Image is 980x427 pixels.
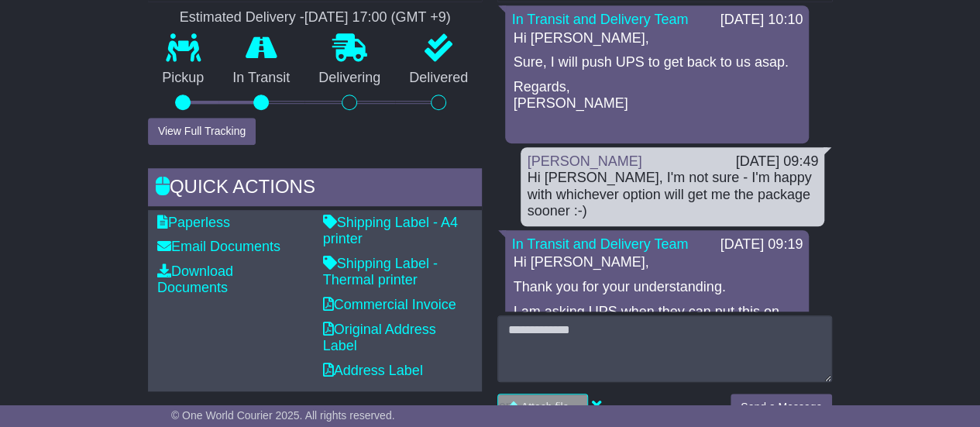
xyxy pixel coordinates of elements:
[527,170,818,220] div: Hi [PERSON_NAME], I'm not sure - I'm happy with whichever option will get me the package sooner :-)
[323,215,458,247] a: Shipping Label - A4 printer
[148,70,218,87] p: Pickup
[323,322,436,354] a: Original Address Label
[171,409,395,422] span: © One World Courier 2025. All rights reserved.
[323,256,438,288] a: Shipping Label - Thermal printer
[323,363,423,378] a: Address Label
[513,79,801,112] p: Regards, [PERSON_NAME]
[304,70,395,87] p: Delivering
[511,236,688,252] a: In Transit and Delivery Team
[148,168,483,210] div: Quick Actions
[720,12,803,29] div: [DATE] 10:10
[513,279,801,296] p: Thank you for your understanding.
[395,70,483,87] p: Delivered
[148,9,483,26] div: Estimated Delivery -
[511,12,688,27] a: In Transit and Delivery Team
[513,30,801,47] p: Hi [PERSON_NAME],
[157,239,280,254] a: Email Documents
[513,304,801,370] p: I am asking UPS when they can put this on board. If you wanted a depot pickup, we can also organi...
[513,54,801,71] p: Sure, I will push UPS to get back to us asap.
[304,9,451,26] div: [DATE] 17:00 (GMT +9)
[218,70,304,87] p: In Transit
[323,297,456,312] a: Commercial Invoice
[735,153,818,170] div: [DATE] 09:49
[157,263,233,296] a: Download Documents
[527,153,641,169] a: [PERSON_NAME]
[513,254,801,271] p: Hi [PERSON_NAME],
[720,236,803,253] div: [DATE] 09:19
[731,394,832,421] button: Send a Message
[148,118,256,145] button: View Full Tracking
[157,215,230,230] a: Paperless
